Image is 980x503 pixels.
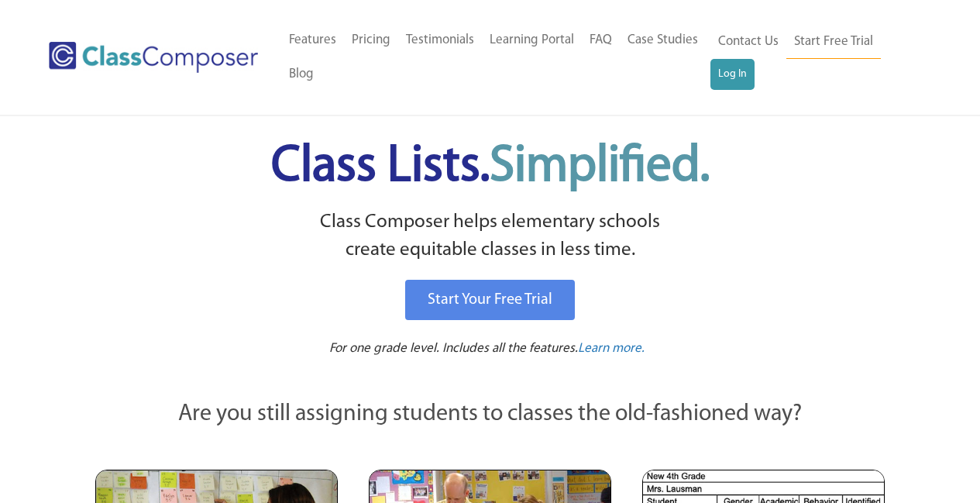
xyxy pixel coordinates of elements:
[786,25,881,60] a: Start Free Trial
[620,23,706,57] a: Case Studies
[93,208,888,265] p: Class Composer helps elementary schools create equitable classes in less time.
[710,25,920,90] nav: Header Menu
[344,23,398,57] a: Pricing
[281,57,322,91] a: Blog
[428,292,552,308] span: Start Your Free Trial
[482,23,582,57] a: Learning Portal
[578,342,645,355] span: Learn more.
[271,142,710,192] span: Class Lists.
[398,23,482,57] a: Testimonials
[405,280,575,320] a: Start Your Free Trial
[490,142,710,192] span: Simplified.
[710,25,786,59] a: Contact Us
[329,342,578,355] span: For one grade level. Includes all the features.
[49,42,258,73] img: Class Composer
[578,339,645,359] a: Learn more.
[95,398,885,432] p: Are you still assigning students to classes the old-fashioned way?
[710,59,755,90] a: Log In
[281,23,344,57] a: Features
[582,23,620,57] a: FAQ
[281,23,710,91] nav: Header Menu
